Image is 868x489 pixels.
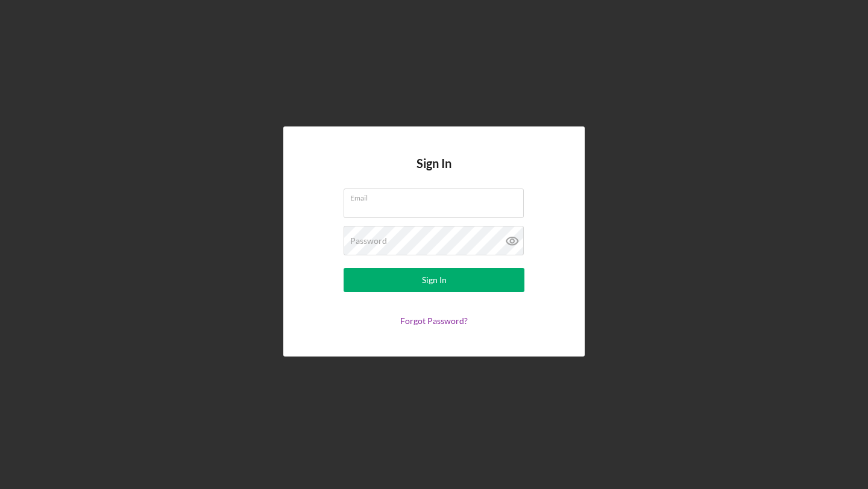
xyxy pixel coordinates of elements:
[417,157,451,188] h4: Sign In
[400,316,468,326] a: Forgot Password?
[422,268,447,292] div: Sign In
[350,189,524,202] label: Email
[350,236,387,246] label: Password
[344,268,524,292] button: Sign In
